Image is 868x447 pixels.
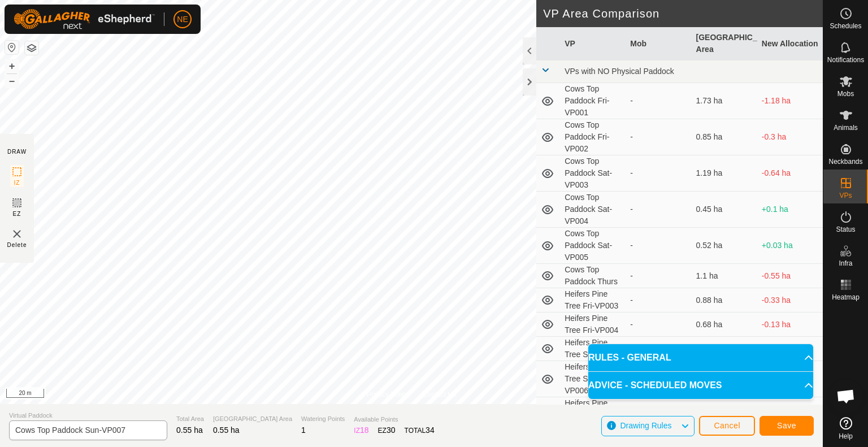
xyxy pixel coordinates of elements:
[405,424,435,436] div: TOTAL
[426,426,435,435] span: 34
[757,228,823,264] td: +0.03 ha
[630,203,687,215] div: -
[830,23,861,29] span: Schedules
[692,313,757,337] td: 0.68 ha
[588,351,671,364] span: RULES - GENERAL
[14,9,155,29] img: Gallagher Logo
[565,67,674,76] span: VPs with NO Physical Paddock
[692,27,757,60] th: [GEOGRAPHIC_DATA] Area
[176,414,204,424] span: Total Area
[588,344,813,371] p-accordion-header: RULES - GENERAL
[757,313,823,337] td: -0.13 ha
[354,415,434,424] span: Available Points
[757,192,823,228] td: +0.1 ha
[699,416,755,436] button: Cancel
[692,155,757,192] td: 1.19 ha
[828,158,862,165] span: Neckbands
[5,41,19,54] button: Reset Map
[9,411,167,420] span: Virtual Paddock
[354,424,368,436] div: IZ
[777,421,796,430] span: Save
[543,7,823,20] h2: VP Area Comparison
[630,343,687,355] div: -
[692,83,757,119] td: 1.73 ha
[560,27,626,60] th: VP
[834,124,858,131] span: Animals
[839,433,853,440] span: Help
[560,337,626,361] td: Heifers Pine Tree Sat-VP005
[837,90,854,97] span: Mobs
[7,241,27,249] span: Delete
[757,119,823,155] td: -0.3 ha
[560,83,626,119] td: Cows Top Paddock Fri-VP001
[560,264,626,288] td: Cows Top Paddock Thurs
[630,131,687,143] div: -
[757,288,823,313] td: -0.33 ha
[176,426,203,435] span: 0.55 ha
[423,389,456,400] a: Contact Us
[714,421,740,430] span: Cancel
[757,83,823,119] td: -1.18 ha
[560,361,626,397] td: Heifers Pine Tree Sun-VP006
[757,27,823,60] th: New Allocation
[757,337,823,361] td: -0.25 ha
[827,57,864,63] span: Notifications
[560,119,626,155] td: Cows Top Paddock Fri-VP002
[692,228,757,264] td: 0.52 ha
[630,95,687,107] div: -
[836,226,855,233] span: Status
[7,147,27,156] div: DRAW
[588,379,722,392] span: ADVICE - SCHEDULED MOVES
[213,414,292,424] span: [GEOGRAPHIC_DATA] Area
[5,74,19,88] button: –
[839,192,852,199] span: VPs
[387,426,396,435] span: 30
[560,313,626,337] td: Heifers Pine Tree Fri-VP004
[560,288,626,313] td: Heifers Pine Tree Fri-VP003
[301,414,345,424] span: Watering Points
[626,27,691,60] th: Mob
[560,228,626,264] td: Cows Top Paddock Sat-VP005
[692,264,757,288] td: 1.1 ha
[14,179,20,187] span: IZ
[360,426,369,435] span: 18
[630,294,687,306] div: -
[10,227,24,241] img: VP
[367,389,409,400] a: Privacy Policy
[301,426,306,435] span: 1
[177,14,188,25] span: NE
[13,210,21,218] span: EZ
[829,379,863,413] div: Open chat
[560,192,626,228] td: Cows Top Paddock Sat-VP004
[692,192,757,228] td: 0.45 ha
[5,59,19,73] button: +
[839,260,852,267] span: Infra
[630,319,687,331] div: -
[692,119,757,155] td: 0.85 ha
[213,426,240,435] span: 0.55 ha
[588,372,813,399] p-accordion-header: ADVICE - SCHEDULED MOVES
[692,337,757,361] td: 0.8 ha
[560,155,626,192] td: Cows Top Paddock Sat-VP003
[560,397,626,433] td: Heifers Pine Tree Thurs-VP002
[759,416,814,436] button: Save
[25,41,38,55] button: Map Layers
[378,424,396,436] div: EZ
[620,421,671,430] span: Drawing Rules
[823,413,868,444] a: Help
[692,288,757,313] td: 0.88 ha
[630,240,687,251] div: -
[630,167,687,179] div: -
[757,264,823,288] td: -0.55 ha
[832,294,860,301] span: Heatmap
[757,155,823,192] td: -0.64 ha
[630,270,687,282] div: -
